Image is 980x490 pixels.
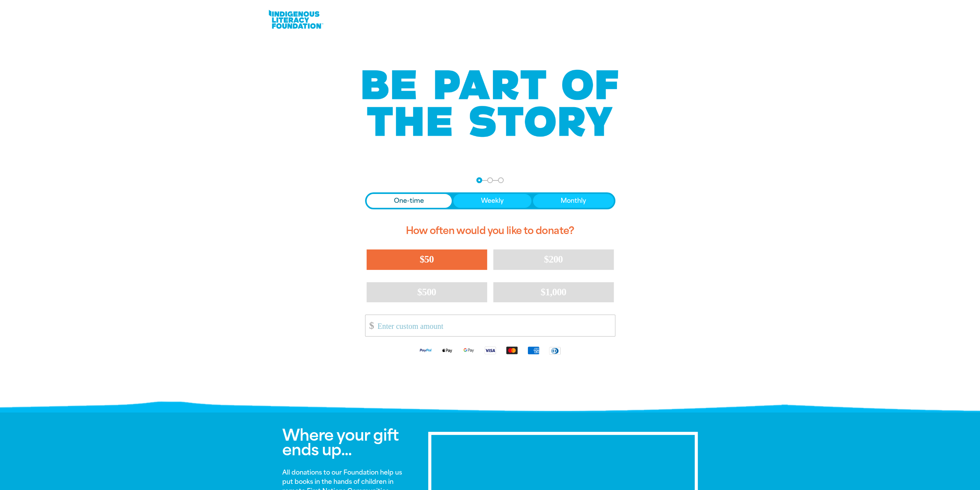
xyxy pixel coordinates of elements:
[367,194,452,208] button: One-time
[415,346,436,355] img: Paypal logo
[501,346,523,355] img: Mastercard logo
[493,249,614,269] button: $200
[533,194,614,208] button: Monthly
[282,426,399,459] span: Where your gift ends up...
[355,54,625,153] img: Be part of the story
[365,317,374,334] span: $
[523,346,544,355] img: American Express logo
[544,346,566,355] img: Diners Club logo
[487,177,493,183] button: Navigate to step 2 of 3 to enter your details
[436,346,458,355] img: Apple Pay logo
[367,282,487,302] button: $500
[365,192,615,209] div: Donation frequency
[561,196,586,205] span: Monthly
[541,286,566,298] span: $1,000
[458,346,479,355] img: Google Pay logo
[453,194,531,208] button: Weekly
[365,219,615,243] h2: How often would you like to donate?
[394,196,424,205] span: One-time
[417,286,436,298] span: $500
[476,177,482,183] button: Navigate to step 1 of 3 to enter your donation amount
[365,340,615,361] div: Available payment methods
[493,282,614,302] button: $1,000
[420,254,434,265] span: $50
[481,196,504,205] span: Weekly
[479,346,501,355] img: Visa logo
[367,249,487,269] button: $50
[544,254,563,265] span: $200
[372,315,615,336] input: Enter custom amount
[498,177,504,183] button: Navigate to step 3 of 3 to enter your payment details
